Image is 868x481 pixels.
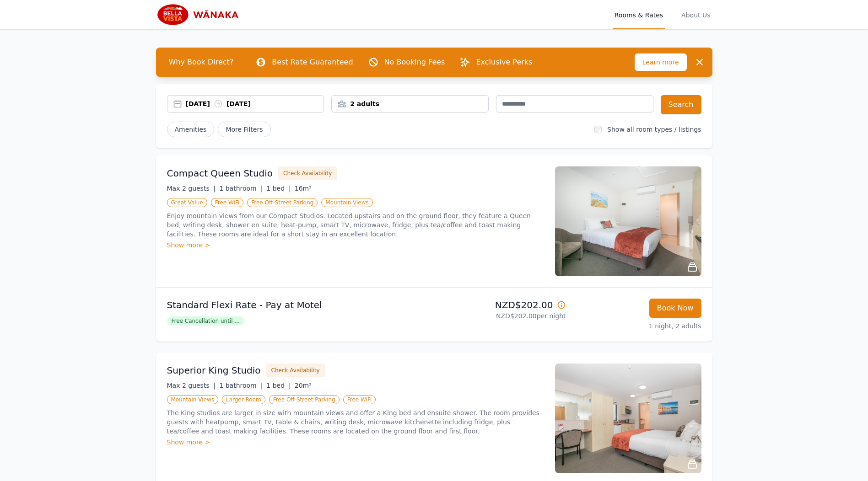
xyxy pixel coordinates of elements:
[218,122,270,137] span: More Filters
[167,395,218,404] span: Mountain Views
[384,57,445,68] p: No Booking Fees
[222,395,265,404] span: Larger Room
[219,185,263,192] span: 1 bathroom |
[162,53,241,71] span: Why Book Direct?
[295,185,312,192] span: 16m²
[167,364,261,377] h3: Superior King Studio
[278,166,337,180] button: Check Availability
[167,240,544,250] div: Show more >
[167,438,544,447] div: Show more >
[266,363,325,377] button: Check Availability
[167,211,544,239] p: Enjoy mountain views from our Compact Studios. Located upstairs and on the ground floor, they fea...
[649,299,701,318] button: Book Now
[167,382,216,389] span: Max 2 guests |
[167,299,431,311] p: Standard Flexi Rate - Pay at Motel
[167,408,544,436] p: The King studios are larger in size with mountain views and offer a King bed and ensuite shower. ...
[321,198,372,207] span: Mountain Views
[269,395,340,404] span: Free Off-Street Parking
[211,198,244,207] span: Free WiFi
[266,185,291,192] span: 1 bed |
[272,57,353,68] p: Best Rate Guaranteed
[438,299,566,311] p: NZD$202.00
[156,4,244,26] img: Bella Vista Wanaka
[343,395,376,404] span: Free WiFi
[573,321,701,331] p: 1 night, 2 adults
[167,167,273,180] h3: Compact Queen Studio
[635,53,687,71] span: Learn more
[332,99,488,108] div: 2 adults
[607,126,701,133] label: Show all room types / listings
[186,99,324,108] div: [DATE] [DATE]
[167,316,244,326] span: Free Cancellation until ...
[167,185,216,192] span: Max 2 guests |
[219,382,263,389] span: 1 bathroom |
[266,382,291,389] span: 1 bed |
[661,95,701,114] button: Search
[476,57,532,68] p: Exclusive Perks
[167,122,215,137] button: Amenities
[438,311,566,321] p: NZD$202.00 per night
[247,198,318,207] span: Free Off-Street Parking
[295,382,312,389] span: 20m²
[167,198,207,207] span: Great Value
